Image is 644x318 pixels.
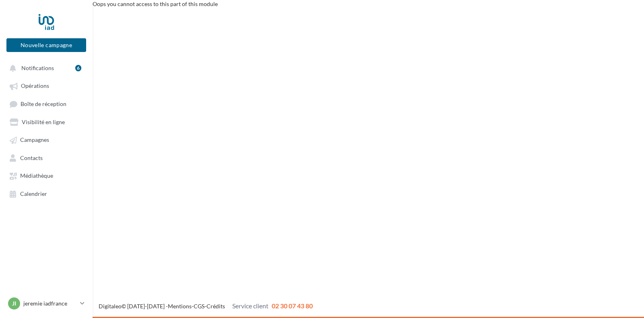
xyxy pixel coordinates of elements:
a: Crédits [206,303,225,310]
a: Campagnes [5,132,88,147]
span: Notifications [21,64,54,71]
span: Boîte de réception [21,100,66,107]
span: Oops you cannot access to this part of this module [93,0,218,7]
span: Visibilité en ligne [22,118,65,125]
span: Médiathèque [20,173,53,179]
div: 6 [75,65,81,71]
span: Opérations [21,83,49,89]
a: ji jeremie iadfrance [6,296,86,311]
a: Médiathèque [5,168,88,183]
a: CGS [194,303,204,310]
span: Campagnes [20,137,49,143]
a: Mentions [168,303,192,310]
a: Calendrier [5,186,88,201]
a: Visibilité en ligne [5,114,88,129]
span: Service client [232,302,268,310]
a: Boîte de réception [5,96,88,111]
a: Contacts [5,150,88,165]
span: ji [12,299,16,308]
a: Opérations [5,78,88,93]
button: Nouvelle campagne [6,38,86,52]
span: 02 30 07 43 80 [272,302,313,310]
a: Digitaleo [99,303,122,310]
span: © [DATE]-[DATE] - - - [99,303,313,310]
p: jeremie iadfrance [23,299,77,308]
button: Notifications 6 [5,60,85,75]
span: Calendrier [20,190,47,197]
span: Contacts [20,154,43,161]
